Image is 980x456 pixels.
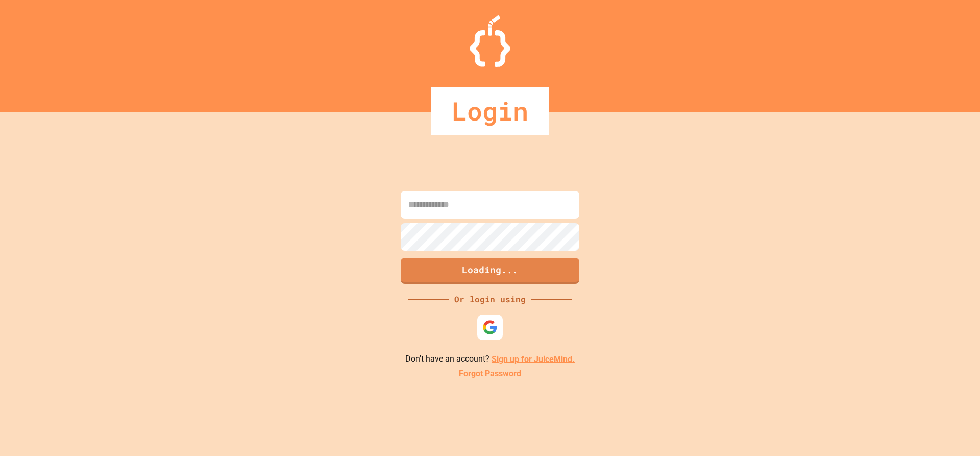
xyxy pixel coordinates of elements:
[492,354,575,364] a: Sign up for JuiceMind.
[431,87,549,135] div: Login
[470,15,510,67] img: Logo.svg
[405,353,575,366] p: Don't have an account?
[449,293,531,305] div: Or login using
[482,320,498,335] img: google-icon.svg
[459,368,521,380] a: Forgot Password
[401,258,579,284] button: Loading...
